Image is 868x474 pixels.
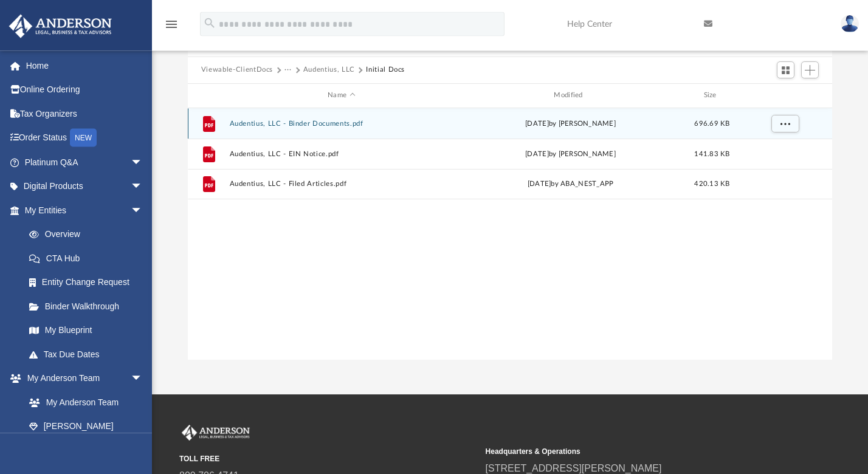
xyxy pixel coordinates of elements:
[841,15,859,33] img: User Pic
[17,246,161,270] a: CTA Hub
[9,150,161,174] a: Platinum Q&Aarrow_drop_down
[17,222,161,247] a: Overview
[17,294,161,318] a: Binder Walkthrough
[188,108,832,360] div: grid
[694,120,729,126] span: 696.69 KB
[179,453,477,464] small: TOLL FREE
[229,120,453,128] button: Audentius, LLC - Binder Documents.pdf
[303,64,355,75] button: Audentius, LLC
[771,114,799,132] button: More options
[131,150,155,175] span: arrow_drop_down
[5,15,115,38] img: Anderson Advisors Platinum Portal
[179,425,252,441] img: Anderson Advisors Platinum Portal
[17,390,149,414] a: My Anderson Team
[777,61,795,78] button: Switch to Grid View
[9,126,161,151] a: Order StatusNEW
[9,78,161,102] a: Online Ordering
[486,463,662,473] a: [STREET_ADDRESS][PERSON_NAME]
[694,150,729,157] span: 141.83 KB
[366,64,405,75] button: Initial Docs
[458,179,682,190] div: [DATE] by ABA_NEST_APP
[486,446,784,457] small: Headquarters & Operations
[284,64,292,75] button: ···
[164,23,179,32] a: menu
[17,414,155,453] a: [PERSON_NAME] System
[131,198,155,223] span: arrow_drop_down
[164,17,179,32] i: menu
[17,270,161,295] a: Entity Change Request
[70,129,97,147] div: NEW
[458,118,682,129] div: [DATE] by [PERSON_NAME]
[687,90,736,101] div: Size
[229,150,453,158] button: Audentius, LLC - EIN Notice.pdf
[9,174,161,199] a: Digital Productsarrow_drop_down
[694,180,729,187] span: 420.13 KB
[458,148,682,159] div: [DATE] by [PERSON_NAME]
[131,366,155,391] span: arrow_drop_down
[229,90,453,101] div: Name
[17,342,161,366] a: Tax Due Dates
[801,61,819,78] button: Add
[9,198,161,222] a: My Entitiesarrow_drop_down
[9,101,161,126] a: Tax Organizers
[203,16,216,30] i: search
[201,64,273,75] button: Viewable-ClientDocs
[9,366,155,391] a: My Anderson Teamarrow_drop_down
[742,90,827,101] div: id
[9,53,161,78] a: Home
[229,180,453,188] button: Audentius, LLC - Filed Articles.pdf
[17,318,155,343] a: My Blueprint
[131,174,155,199] span: arrow_drop_down
[193,90,224,101] div: id
[458,90,683,101] div: Modified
